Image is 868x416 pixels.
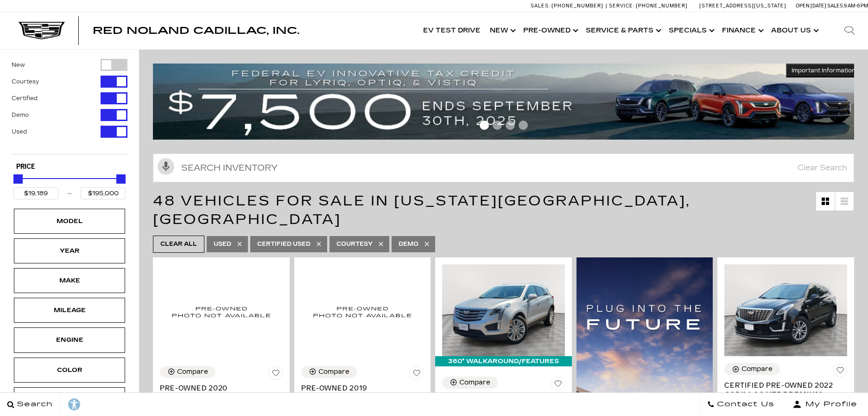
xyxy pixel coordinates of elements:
div: Color [46,365,93,375]
a: New [485,12,519,49]
div: Minimum Price [13,174,23,184]
span: [PHONE_NUMBER] [551,3,603,9]
a: Finance [717,12,767,49]
div: Year [46,246,93,256]
a: Sales: [PHONE_NUMBER] [531,3,606,8]
span: Demo [399,238,418,250]
div: MakeMake [14,268,125,293]
div: Compare [318,368,349,376]
span: Sales: [531,3,550,9]
button: Compare Vehicle [160,366,215,378]
span: Go to slide 1 [480,121,489,130]
img: Cadillac Dark Logo with Cadillac White Text [19,22,65,39]
button: Compare Vehicle [724,363,780,375]
a: About Us [767,12,822,49]
span: Search [14,398,53,411]
span: [PHONE_NUMBER] [636,3,688,9]
a: Specials [664,12,717,49]
span: Pre-Owned 2020 [160,384,276,393]
button: Save Vehicle [269,366,283,384]
img: 2018 Cadillac XT5 Premium Luxury AWD [442,264,565,356]
a: [STREET_ADDRESS][US_STATE] [699,3,786,9]
a: Service: [PHONE_NUMBER] [606,3,690,8]
div: Filter by Vehicle Type [12,59,127,154]
span: Courtesy [336,238,373,250]
div: BodystyleBodystyle [14,387,125,412]
a: Contact Us [700,393,782,416]
input: Maximum [81,187,126,199]
span: Red Noland Cadillac, Inc. [93,25,299,36]
button: Compare Vehicle [301,366,357,378]
a: Service & Parts [581,12,664,49]
div: Compare [459,378,490,387]
a: Red Noland Cadillac, Inc. [93,26,299,35]
div: Price [13,171,126,199]
div: Compare [741,365,773,373]
span: Contact Us [715,398,774,411]
img: 2022 Cadillac XT5 Premium Luxury [724,264,847,356]
div: EngineEngine [14,327,125,352]
button: Compare Vehicle [442,377,498,389]
div: YearYear [14,238,125,263]
span: 9 AM-6 PM [844,3,868,9]
button: Save Vehicle [410,366,424,384]
div: Make [46,275,93,286]
label: New [12,60,25,70]
div: Mileage [46,305,93,315]
h5: Price [16,163,123,171]
img: vrp-tax-ending-august-version [153,64,861,140]
a: Pre-Owned [519,12,581,49]
span: Open [DATE] [796,3,826,9]
input: Search Inventory [153,154,854,182]
label: Certified [12,94,38,103]
span: 48 Vehicles for Sale in [US_STATE][GEOGRAPHIC_DATA], [GEOGRAPHIC_DATA] [153,192,691,228]
a: Pre-Owned 2020Cadillac XT4 Premium Luxury [160,384,283,411]
span: Go to slide 2 [493,121,502,130]
span: Service: [609,3,634,9]
span: Important Information [792,67,855,74]
span: Certified Pre-Owned 2022 [724,381,840,390]
span: Pre-Owned 2019 [301,384,417,393]
label: Courtesy [12,77,39,86]
label: Demo [12,110,29,120]
span: My Profile [802,398,857,411]
div: Maximum Price [116,174,126,184]
img: 2020 Cadillac XT4 Premium Luxury [160,264,283,359]
span: Cadillac XT5 Premium Luxury [724,390,840,409]
div: Model [46,216,93,226]
div: MileageMileage [14,298,125,323]
img: 2019 Cadillac XT4 AWD Sport [301,264,424,359]
input: Minimum [13,187,58,199]
button: Open user profile menu [782,393,868,416]
button: Save Vehicle [833,363,847,381]
span: Go to slide 3 [506,121,515,130]
button: Save Vehicle [551,377,565,394]
a: EV Test Drive [418,12,485,49]
span: Certified Used [257,238,310,250]
a: Pre-Owned 2019Cadillac XT4 AWD Sport [301,384,424,402]
span: Sales: [827,3,844,9]
a: Certified Pre-Owned 2022Cadillac XT5 Premium Luxury [724,381,847,409]
div: Compare [177,368,208,376]
div: ModelModel [14,209,125,234]
span: Go to slide 4 [519,121,528,130]
svg: Click to toggle on voice search [158,158,174,175]
span: Used [214,238,231,250]
button: Important Information [786,64,861,77]
div: Engine [46,335,93,345]
div: 360° WalkAround/Features [435,356,572,366]
span: Clear All [160,238,197,250]
div: ColorColor [14,358,125,383]
label: Used [12,127,27,136]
